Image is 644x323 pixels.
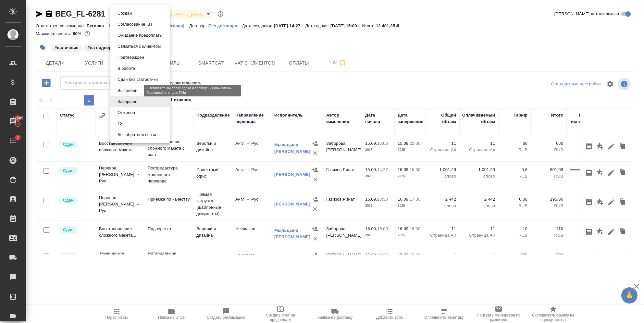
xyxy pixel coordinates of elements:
button: Подтвержден [116,54,146,61]
button: ТЗ [116,120,125,127]
button: В работе [116,65,137,72]
button: Завершен [116,98,139,105]
button: Согласование КП [116,21,154,28]
button: Отменен [116,109,137,116]
button: Сдан без статистики [116,76,160,83]
button: Выполнен [116,87,139,94]
button: Без обратной связи [116,131,158,138]
button: Создан [116,10,134,17]
button: Связаться с клиентом [116,43,163,50]
button: Ожидание предоплаты [116,32,165,39]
